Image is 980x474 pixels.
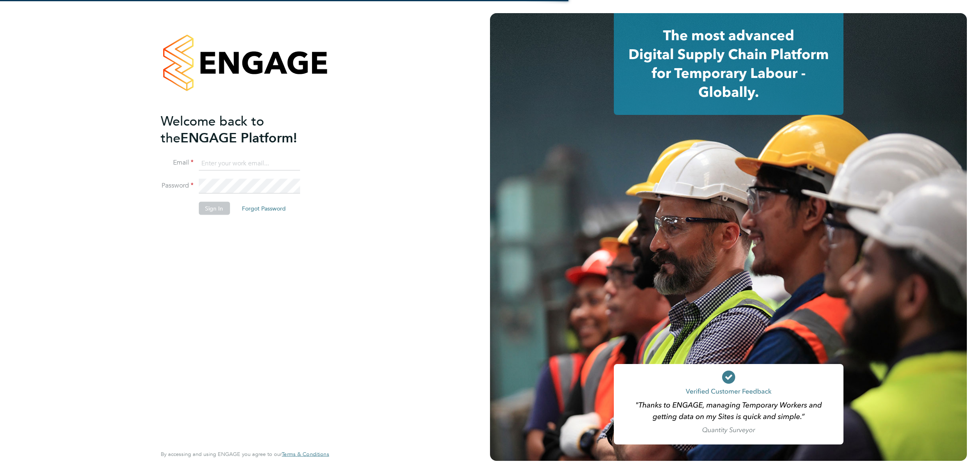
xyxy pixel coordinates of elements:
input: Enter your work email... [198,156,300,171]
label: Email [161,158,194,167]
span: Terms & Conditions [282,451,329,458]
label: Password [161,181,194,190]
span: Welcome back to the [161,113,264,146]
button: Forgot Password [235,202,292,215]
span: By accessing and using ENGAGE you agree to our [161,451,329,458]
h2: ENGAGE Platform! [161,112,321,146]
a: Terms & Conditions [282,451,329,458]
button: Sign In [198,202,230,215]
